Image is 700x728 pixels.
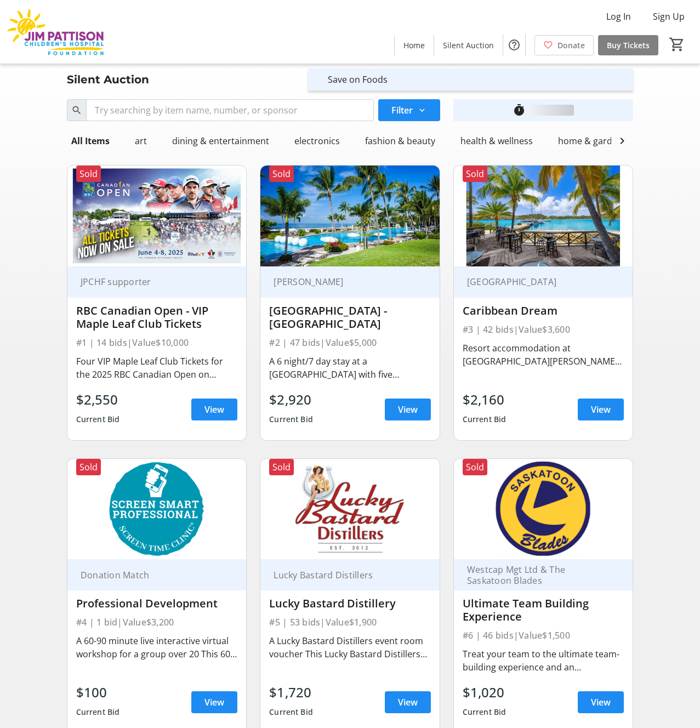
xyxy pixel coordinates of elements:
div: #1 | 14 bids | Value $10,000 [76,335,238,350]
img: Professional Development [67,459,247,560]
div: #3 | 42 bids | Value $3,600 [463,322,624,337]
div: RBC Canadian Open - VIP Maple Leaf Club Tickets [76,304,238,331]
div: Resort accommodation at [GEOGRAPHIC_DATA][PERSON_NAME] Antigua for up to 3 rooms (double occupanc... [463,342,624,368]
button: Log In [597,8,640,25]
div: Sold [76,459,101,475]
div: $2,550 [76,390,120,410]
div: home & garden [554,130,627,152]
div: Current Bid [463,702,506,722]
div: art [130,130,151,152]
img: Lucky Bastard Distillery [260,459,440,560]
a: Home [395,35,434,55]
div: $2,160 [463,390,506,410]
div: Sold [463,459,487,475]
img: RBC Canadian Open - VIP Maple Leaf Club Tickets [67,166,247,266]
div: Lucky Bastard Distillers [269,570,418,581]
div: Donation Match [76,570,225,581]
div: dining & entertainment [168,130,274,152]
a: View [385,691,431,713]
div: A 6 night/7 day stay at a [GEOGRAPHIC_DATA] with five locations to choose from: [GEOGRAPHIC_DATA]... [269,355,431,381]
div: $1,720 [269,682,313,702]
a: View [385,399,431,420]
div: Lucky Bastard Distillery [269,597,431,610]
div: Current Bid [76,410,120,429]
a: Donate [534,35,594,55]
button: Sign Up [644,8,693,25]
a: View [578,691,624,713]
div: All Items [67,130,114,152]
div: Four VIP Maple Leaf Club Tickets for the 2025 RBC Canadian Open on [DATE] to [DATE] at [GEOGRAPHI... [76,355,238,381]
div: #2 | 47 bids | Value $5,000 [269,335,431,350]
div: A 60-90 minute live interactive virtual workshop for a group over 20 This 60-90 minute LIVE inter... [76,634,238,661]
img: Jim Pattison Children's Hospital Foundation's Logo [7,4,104,59]
div: Westcap Mgt Ltd & The Saskatoon Blades [463,564,611,586]
img: Ultimate Team Building Experience [454,459,633,560]
button: Help [503,34,525,56]
div: #6 | 46 bids | Value $1,500 [463,628,624,643]
span: View [398,696,418,709]
div: JPCHF supporter [76,276,225,287]
a: View [578,399,624,420]
span: Donate [557,39,585,51]
a: Silent Auction [434,35,503,55]
mat-icon: timer_outline [513,104,526,117]
a: View [191,399,237,420]
div: Professional Development [76,597,238,610]
img: Caribbean Dream [454,166,633,266]
span: View [398,403,418,416]
span: Filter [391,104,413,117]
div: $100 [76,682,120,702]
div: [GEOGRAPHIC_DATA] - [GEOGRAPHIC_DATA] [269,304,431,331]
img: Mayan Palace Resort - Mexico [260,166,440,266]
div: $1,020 [463,682,506,702]
div: fashion & beauty [361,130,440,152]
div: Ultimate Team Building Experience [463,597,624,623]
div: Sold [269,459,294,475]
div: $2,920 [269,390,313,410]
div: Sold [269,166,294,182]
span: View [204,403,224,416]
span: Log In [606,10,631,23]
a: View [191,691,237,713]
div: A Lucky Bastard Distillers event room voucher This Lucky Bastard Distillers Event Room Voucher al... [269,634,431,661]
div: Current Bid [269,410,313,429]
div: loading [530,105,574,116]
div: Current Bid [463,410,506,429]
span: Buy Tickets [607,39,650,51]
div: Silent Auction [60,71,156,88]
div: health & wellness [456,130,537,152]
div: Treat your team to the ultimate team-building experience and an unforgettable start to the season... [463,647,624,674]
span: View [591,696,611,709]
button: Filter [378,99,440,121]
div: Current Bid [269,702,313,722]
div: [PERSON_NAME] [269,276,418,287]
input: Try searching by item name, number, or sponsor [86,99,374,121]
div: #4 | 1 bid | Value $3,200 [76,615,238,630]
div: Save on Foods [328,71,631,88]
div: Sold [76,166,101,182]
div: electronics [290,130,344,152]
span: Silent Auction [443,39,494,51]
div: #5 | 53 bids | Value $1,900 [269,615,431,630]
a: Buy Tickets [598,35,658,55]
span: View [591,403,611,416]
div: Sold [463,166,487,182]
div: Caribbean Dream [463,304,624,317]
span: Home [403,39,425,51]
div: Current Bid [76,702,120,722]
button: Cart [667,35,687,54]
div: [GEOGRAPHIC_DATA] [463,276,611,287]
span: Sign Up [653,10,685,23]
span: View [204,696,224,709]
